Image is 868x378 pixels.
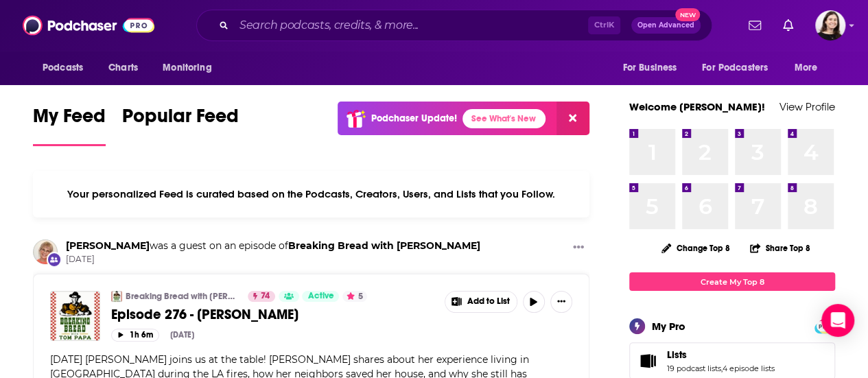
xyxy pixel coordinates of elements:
[622,58,677,78] span: For Business
[817,321,833,331] span: PRO
[153,55,229,81] button: open menu
[667,349,775,361] a: Lists
[777,14,799,37] a: Show notifications dropdown
[667,349,687,361] span: Lists
[33,55,101,81] button: open menu
[467,296,510,307] span: Add to List
[33,239,58,264] img: Maria Bamford
[170,330,194,340] div: [DATE]
[723,364,775,373] a: 4 episode lists
[815,10,845,40] span: Logged in as lucynalen
[652,320,685,333] div: My Pro
[342,291,367,302] button: 5
[693,55,788,81] button: open menu
[749,235,811,261] button: Share Top 8
[815,10,845,40] button: Show profile menu
[111,306,298,323] span: Episode 276 - [PERSON_NAME]
[629,272,835,291] a: Create My Top 8
[634,351,661,370] a: Lists
[702,58,768,78] span: For Podcasters
[33,104,106,136] span: My Feed
[43,58,83,78] span: Podcasts
[588,16,620,34] span: Ctrl K
[23,12,154,38] img: Podchaser - Follow, Share and Rate Podcasts
[122,104,239,146] a: Popular Feed
[795,58,818,78] span: More
[111,306,435,323] a: Episode 276 - [PERSON_NAME]
[261,290,270,303] span: 74
[675,8,700,21] span: New
[163,58,211,78] span: Monitoring
[33,171,589,217] div: Your personalized Feed is curated based on the Podcasts, Creators, Users, and Lists that you Follow.
[721,364,723,373] span: ,
[653,239,738,257] button: Change Top 8
[817,320,833,331] a: PRO
[631,17,701,34] button: Open AdvancedNew
[47,252,62,267] div: New Appearance
[50,291,100,341] img: Episode 276 - Maria Bamford
[307,290,333,303] span: Active
[302,291,339,302] a: Active
[550,291,572,313] button: Show More Button
[33,104,106,146] a: My Feed
[66,239,150,252] a: Maria Bamford
[567,239,589,257] button: Show More Button
[613,55,694,81] button: open menu
[122,104,239,136] span: Popular Feed
[779,100,835,113] a: View Profile
[126,291,239,302] a: Breaking Bread with [PERSON_NAME]
[371,113,457,124] p: Podchaser Update!
[108,58,138,78] span: Charts
[248,291,275,302] a: 74
[288,239,480,252] a: Breaking Bread with Tom Papa
[66,254,480,265] span: [DATE]
[743,14,766,37] a: Show notifications dropdown
[66,239,480,252] h3: was a guest on an episode of
[445,292,517,312] button: Show More Button
[111,329,159,342] button: 1h 6m
[462,109,546,128] a: See What's New
[637,22,694,29] span: Open Advanced
[234,14,588,36] input: Search podcasts, credits, & more...
[196,10,712,41] div: Search podcasts, credits, & more...
[667,364,721,373] a: 19 podcast lists
[815,10,845,40] img: User Profile
[111,291,122,302] img: Breaking Bread with Tom Papa
[629,100,765,113] a: Welcome [PERSON_NAME]!
[785,55,835,81] button: open menu
[821,304,854,337] div: Open Intercom Messenger
[99,55,146,81] a: Charts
